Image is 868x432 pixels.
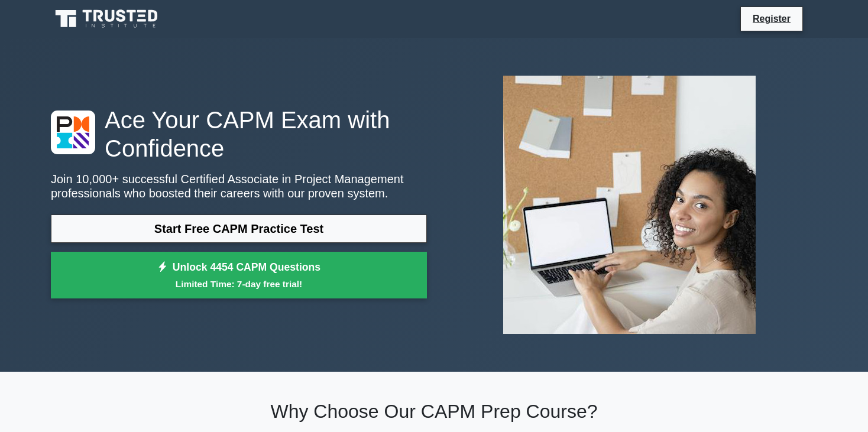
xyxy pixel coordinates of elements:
p: Join 10,000+ successful Certified Associate in Project Management professionals who boosted their... [51,172,427,200]
h1: Ace Your CAPM Exam with Confidence [51,106,427,163]
h2: Why Choose Our CAPM Prep Course? [51,400,817,423]
a: Start Free CAPM Practice Test [51,215,427,243]
a: Register [746,11,798,26]
small: Limited Time: 7-day free trial! [66,277,412,291]
a: Unlock 4454 CAPM QuestionsLimited Time: 7-day free trial! [51,252,427,299]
